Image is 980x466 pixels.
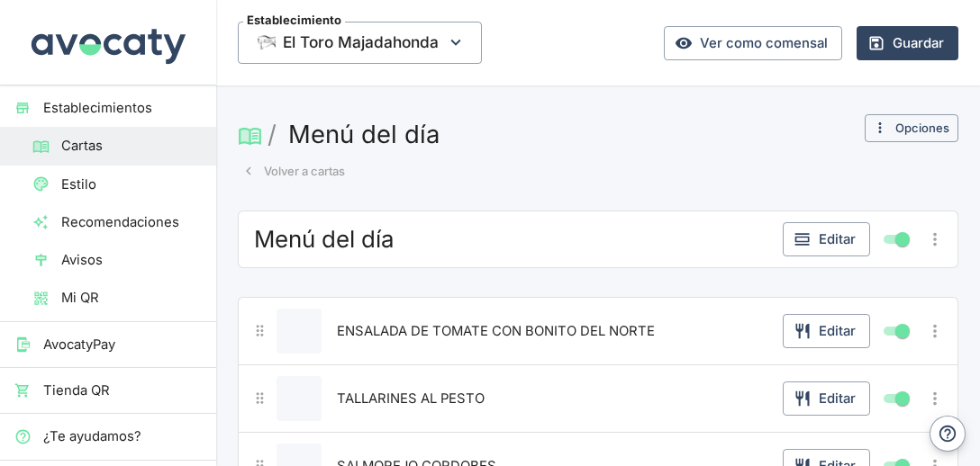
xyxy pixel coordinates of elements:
[238,157,349,185] button: Volver a cartas
[61,212,202,232] span: Recomendaciones
[43,426,202,446] span: ¿Te ayudamos?
[61,250,202,270] span: Avisos
[61,288,202,308] span: Mi QR
[247,385,273,411] button: Mover producto
[921,317,949,345] button: Más opciones
[238,22,482,63] button: EstablecimientoThumbnailEl Toro Majadahonda
[865,114,958,142] button: Opciones
[258,33,276,51] img: Thumbnail
[337,321,655,341] span: ENSALADA DE TOMATE CON BONITO DEL NORTE
[277,309,322,354] button: Editar producto
[857,26,958,60] button: Guardar
[283,29,439,56] span: El Toro Majadahonda
[238,22,482,63] span: El Toro Majadahonda
[783,314,870,348] button: Editar
[892,320,913,342] span: Mostrar / ocultar
[892,388,913,409] span: Mostrar / ocultar
[783,381,870,416] button: Editar
[61,175,202,194] span: Estilo
[254,225,395,254] span: Menú del día
[43,335,202,354] span: AvocatyPay
[247,318,273,344] button: Mover producto
[664,26,842,60] a: Ver como comensal
[43,98,202,118] span: Establecimientos
[243,14,345,26] span: Establecimiento
[250,223,399,255] button: Menú del día
[277,376,322,421] button: Editar producto
[337,389,485,408] span: TALLARINES AL PESTO
[332,385,489,412] button: TALLARINES AL PESTO
[921,225,949,254] button: Más opciones
[921,384,949,413] button: Más opciones
[281,114,447,154] button: Menú del día
[43,381,202,400] span: Tienda QR
[61,136,202,156] span: Cartas
[332,318,659,345] button: ENSALADA DE TOMATE CON BONITO DEL NORTE
[930,416,966,452] button: Ayuda y contacto
[268,120,277,148] span: /
[783,222,870,256] button: Editar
